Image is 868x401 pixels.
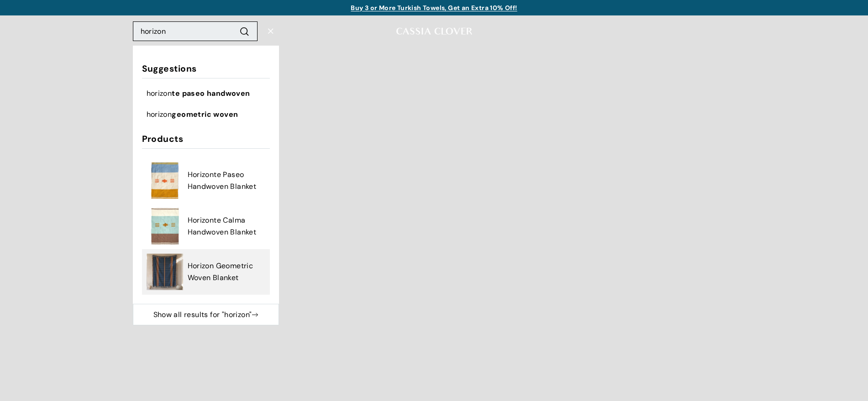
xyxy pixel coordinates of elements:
[147,109,265,120] a: horizongeometric woven
[142,134,270,149] h3: Products
[147,162,265,199] a: Horizonte Paseo Handwoven Blanket Horizonte Paseo Handwoven Blanket
[351,4,517,12] a: Buy 3 or More Turkish Towels, Get an Extra 10% Off!
[188,260,265,283] span: Horizon Geometric Woven Blanket
[147,109,172,119] mark: horizon
[172,89,250,98] span: te paseo handwoven
[147,208,183,245] img: Horizonte Calma Handwoven Blanket
[147,88,265,99] a: horizonte paseo handwoven
[147,208,265,245] a: Horizonte Calma Handwoven Blanket Horizonte Calma Handwoven Blanket
[133,304,279,326] button: Show all results for "horizon"
[147,162,183,199] img: Horizonte Paseo Handwoven Blanket
[188,214,265,238] span: Horizonte Calma Handwoven Blanket
[147,89,172,98] mark: horizon
[142,64,270,78] h3: Suggestions
[172,109,238,119] span: geometric woven
[147,254,265,290] a: Horizon Geometric Woven Blanket Horizon Geometric Woven Blanket
[188,169,265,192] span: Horizonte Paseo Handwoven Blanket
[147,254,183,290] img: Horizon Geometric Woven Blanket
[133,21,258,42] input: Search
